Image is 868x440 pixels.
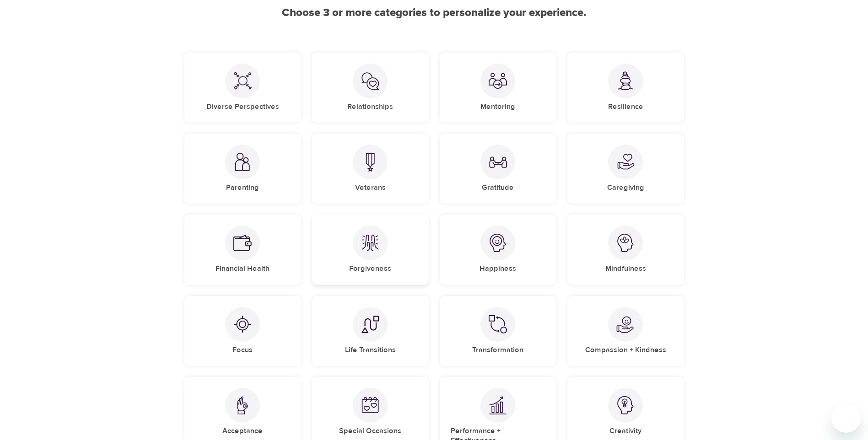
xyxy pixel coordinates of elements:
h5: Gratitude [482,183,514,193]
h5: Veterans [355,183,386,193]
img: Performance + Effectiveness [489,396,507,415]
h5: Resilience [608,102,643,112]
img: Resilience [616,71,635,90]
img: Happiness [489,234,507,252]
h5: Parenting [226,183,259,193]
img: Focus [233,315,252,333]
div: FocusFocus [184,296,301,366]
img: Compassion + Kindness [616,315,635,333]
h5: Creativity [609,426,642,436]
img: Transformation [489,315,507,333]
div: RelationshipsRelationships [312,53,429,123]
div: Compassion + KindnessCompassion + Kindness [567,296,684,366]
div: HappinessHappiness [440,215,556,284]
div: Financial HealthFinancial Health [184,215,301,284]
img: Relationships [361,72,379,90]
div: TransformationTransformation [440,296,556,366]
img: Diverse Perspectives [233,72,252,90]
h5: Focus [232,345,253,355]
div: MentoringMentoring [440,53,556,123]
img: Parenting [233,153,252,172]
h5: Caregiving [607,183,644,193]
iframe: Button to launch messaging window [831,403,861,433]
h5: Special Occasions [339,426,401,436]
img: Acceptance [233,396,252,415]
h5: Diverse Perspectives [206,102,279,112]
img: Special Occasions [361,396,379,414]
img: Financial Health [233,234,252,252]
div: GratitudeGratitude [440,134,556,204]
div: Life TransitionsLife Transitions [312,296,429,366]
div: ForgivenessForgiveness [312,215,429,284]
img: Mindfulness [616,234,635,252]
h5: Life Transitions [345,345,396,355]
h5: Relationships [347,102,393,112]
h5: Mindfulness [605,264,646,274]
div: VeteransVeterans [312,134,429,204]
img: Forgiveness [361,234,379,252]
div: CaregivingCaregiving [567,134,684,204]
h2: Choose 3 or more categories to personalize your experience. [184,6,684,20]
img: Life Transitions [361,315,379,333]
h5: Acceptance [222,426,263,436]
div: ResilienceResilience [567,53,684,123]
img: Creativity [616,396,635,414]
h5: Forgiveness [349,264,391,274]
h5: Transformation [472,345,523,355]
div: MindfulnessMindfulness [567,215,684,284]
h5: Financial Health [216,264,270,274]
img: Gratitude [489,153,507,171]
h5: Compassion + Kindness [585,345,666,355]
div: ParentingParenting [184,134,301,204]
img: Caregiving [616,153,635,171]
div: Diverse PerspectivesDiverse Perspectives [184,53,301,123]
h5: Mentoring [480,102,515,112]
img: Mentoring [489,72,507,90]
img: Veterans [361,153,379,172]
h5: Happiness [480,264,516,274]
